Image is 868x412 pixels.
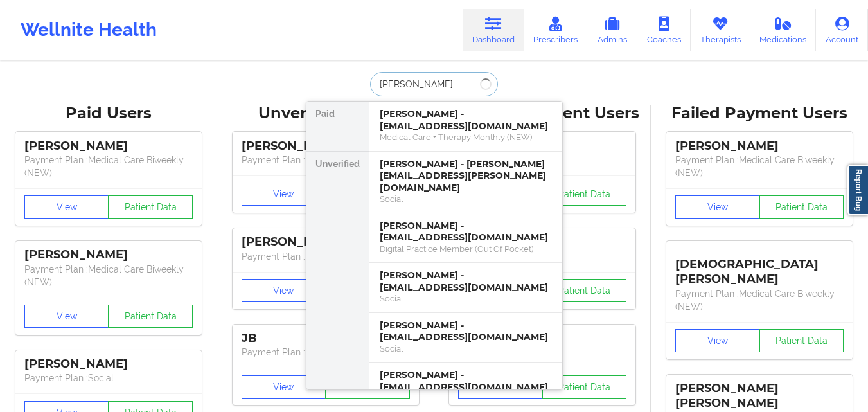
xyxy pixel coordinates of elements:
[24,357,193,372] div: [PERSON_NAME]
[691,9,750,51] a: Therapists
[380,369,552,393] div: [PERSON_NAME] - [EMAIL_ADDRESS][DOMAIN_NAME]
[24,263,193,289] p: Payment Plan : Medical Care Biweekly (NEW)
[750,9,817,51] a: Medications
[380,269,552,293] div: [PERSON_NAME] - [EMAIL_ADDRESS][DOMAIN_NAME]
[306,102,369,152] div: Paid
[675,287,844,313] p: Payment Plan : Medical Care Biweekly (NEW)
[587,9,637,51] a: Admins
[380,293,552,304] div: Social
[637,9,691,51] a: Coaches
[542,375,627,399] button: Patient Data
[759,329,844,352] button: Patient Data
[816,9,868,51] a: Account
[242,250,410,263] p: Payment Plan : Unmatched Plan
[9,103,208,123] div: Paid Users
[242,139,410,154] div: [PERSON_NAME]
[24,372,193,384] p: Payment Plan : Social
[24,139,193,154] div: [PERSON_NAME]
[24,154,193,179] p: Payment Plan : Medical Care Biweekly (NEW)
[242,235,410,249] div: [PERSON_NAME]
[380,132,552,143] div: Medical Care + Therapy Monthly (NEW)
[380,108,552,132] div: [PERSON_NAME] - [EMAIL_ADDRESS][DOMAIN_NAME]
[380,343,552,354] div: Social
[108,305,193,328] button: Patient Data
[242,375,326,399] button: View
[108,195,193,219] button: Patient Data
[24,305,109,328] button: View
[524,9,588,51] a: Prescribers
[463,9,524,51] a: Dashboard
[675,139,844,154] div: [PERSON_NAME]
[242,183,326,206] button: View
[24,195,109,219] button: View
[242,279,326,302] button: View
[542,279,627,302] button: Patient Data
[380,319,552,343] div: [PERSON_NAME] - [EMAIL_ADDRESS][DOMAIN_NAME]
[675,329,760,352] button: View
[242,331,410,346] div: JB
[542,183,627,206] button: Patient Data
[675,247,844,287] div: [DEMOGRAPHIC_DATA][PERSON_NAME]
[675,381,844,411] div: [PERSON_NAME] [PERSON_NAME]
[242,346,410,359] p: Payment Plan : Unmatched Plan
[847,165,868,215] a: Report Bug
[24,247,193,262] div: [PERSON_NAME]
[380,220,552,244] div: [PERSON_NAME] - [EMAIL_ADDRESS][DOMAIN_NAME]
[242,154,410,166] p: Payment Plan : Unmatched Plan
[226,103,425,123] div: Unverified Users
[380,193,552,204] div: Social
[675,154,844,179] p: Payment Plan : Medical Care Biweekly (NEW)
[759,195,844,219] button: Patient Data
[380,158,552,194] div: [PERSON_NAME] - [PERSON_NAME][EMAIL_ADDRESS][PERSON_NAME][DOMAIN_NAME]
[660,103,859,123] div: Failed Payment Users
[675,195,760,219] button: View
[380,244,552,255] div: Digital Practice Member (Out Of Pocket)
